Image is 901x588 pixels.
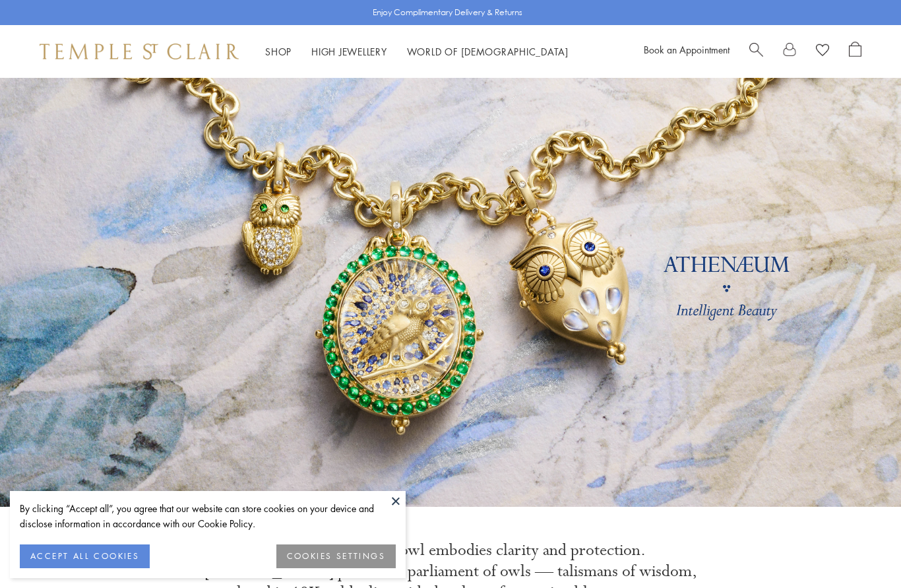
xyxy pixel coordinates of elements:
iframe: Gorgias live chat messenger [835,526,888,575]
a: ShopShop [265,45,292,58]
a: World of [DEMOGRAPHIC_DATA]World of [DEMOGRAPHIC_DATA] [407,45,569,58]
button: ACCEPT ALL COOKIES [20,544,150,568]
a: Search [749,42,763,61]
a: View Wishlist [816,42,829,61]
p: Enjoy Complimentary Delivery & Returns [373,6,522,19]
img: Temple St. Clair [40,44,239,59]
nav: Main navigation [265,44,569,60]
a: Open Shopping Bag [849,42,861,61]
a: Book an Appointment [644,43,730,56]
div: By clicking “Accept all”, you agree that our website can store cookies on your device and disclos... [20,501,396,531]
a: High JewelleryHigh Jewellery [311,45,387,58]
button: COOKIES SETTINGS [276,544,396,568]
